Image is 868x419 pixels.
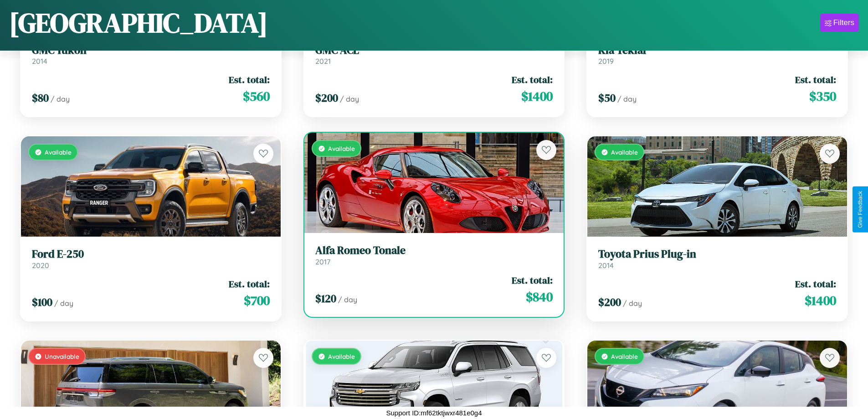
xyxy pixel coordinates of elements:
[315,57,331,66] span: 2021
[795,73,836,86] span: Est. total:
[521,87,553,105] span: $ 1400
[315,44,553,66] a: GMC ACL2021
[32,248,270,270] a: Ford E-2502020
[32,261,49,270] span: 2020
[386,407,482,419] p: Support ID: mf62tktjwxr481e0g4
[45,148,72,156] span: Available
[229,277,270,290] span: Est. total:
[598,57,614,66] span: 2019
[243,87,270,105] span: $ 560
[32,295,52,310] span: $ 100
[598,295,621,310] span: $ 200
[315,90,338,105] span: $ 200
[598,90,616,105] span: $ 50
[820,14,859,32] button: Filters
[598,261,614,270] span: 2014
[611,148,638,156] span: Available
[9,4,268,41] h1: [GEOGRAPHIC_DATA]
[623,299,642,308] span: / day
[328,145,355,152] span: Available
[229,73,270,86] span: Est. total:
[805,291,836,310] span: $ 1400
[32,57,47,66] span: 2014
[54,299,73,308] span: / day
[809,87,836,105] span: $ 350
[512,274,553,287] span: Est. total:
[340,94,359,103] span: / day
[611,352,638,360] span: Available
[338,295,357,304] span: / day
[244,291,270,310] span: $ 700
[315,244,553,257] h3: Alfa Romeo Tonale
[32,248,270,261] h3: Ford E-250
[315,257,330,266] span: 2017
[315,244,553,266] a: Alfa Romeo Tonale2017
[526,288,553,306] span: $ 840
[795,277,836,290] span: Est. total:
[45,352,79,360] span: Unavailable
[598,248,836,261] h3: Toyota Prius Plug-in
[32,90,49,105] span: $ 80
[857,191,863,228] div: Give Feedback
[32,44,270,66] a: GMC Yukon2014
[328,352,355,360] span: Available
[617,94,637,103] span: / day
[598,248,836,270] a: Toyota Prius Plug-in2014
[512,73,553,86] span: Est. total:
[833,18,854,27] div: Filters
[598,44,836,66] a: Kia Tekiar2019
[315,291,336,306] span: $ 120
[51,94,70,103] span: / day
